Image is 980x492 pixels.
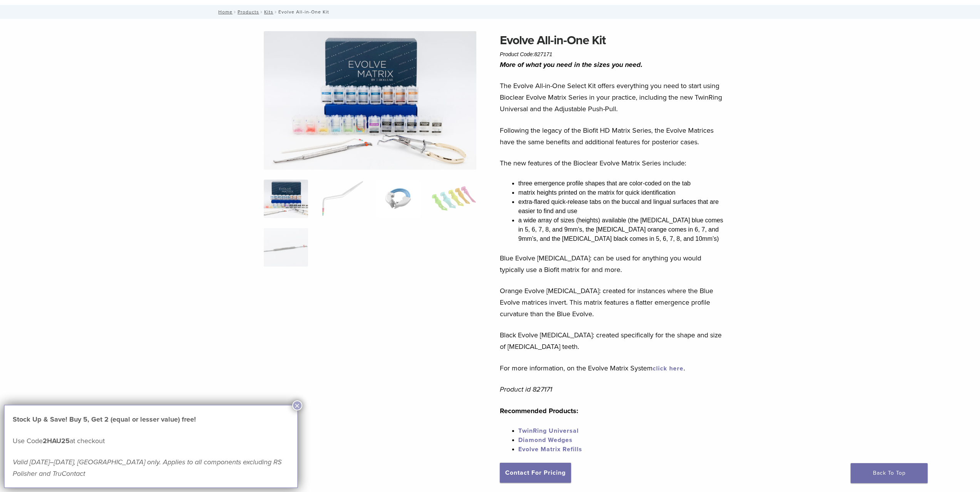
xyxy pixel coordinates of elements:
[500,60,643,69] i: More of what you need in the sizes you need.
[213,5,767,19] nav: Evolve All-in-One Kit
[500,385,552,394] em: Product id 827171
[518,436,573,444] a: Diamond Wedges
[500,252,726,275] p: Blue Evolve [MEDICAL_DATA]: can be used for anything you would typically use a Biofit matrix for ...
[500,285,726,320] p: Orange Evolve [MEDICAL_DATA]: created for instances where the Blue Evolve matrices invert. This m...
[264,228,308,267] img: Evolve All-in-One Kit - Image 5
[13,435,289,447] p: Use Code at checkout
[534,51,553,57] span: 827171
[500,407,578,415] strong: Recommended Products:
[500,157,726,169] p: The new features of the Bioclear Evolve Matrix Series include:
[43,437,70,445] strong: 2HAU25
[432,180,476,218] img: Evolve All-in-One Kit - Image 4
[376,180,420,218] img: Evolve All-in-One Kit - Image 3
[13,458,282,478] em: Valid [DATE]–[DATE], [GEOGRAPHIC_DATA] only. Applies to all components excluding RS Polisher and ...
[500,463,571,483] a: Contact For Pricing
[653,365,683,372] a: click here
[518,445,582,453] a: Evolve Matrix Refills
[500,125,726,148] p: Following the legacy of the Biofit HD Matrix Series, the Evolve Matrices have the same benefits a...
[851,463,928,483] a: Back To Top
[500,51,552,57] span: Product Code:
[216,9,233,15] a: Home
[518,188,726,197] li: matrix heights printed on the matrix for quick identification
[500,362,726,374] p: For more information, on the Evolve Matrix System .
[264,31,476,170] img: IMG_0457
[259,10,264,14] span: /
[273,10,278,14] span: /
[264,9,273,15] a: Kits
[518,179,726,188] li: three emergence profile shapes that are color-coded on the tab
[292,400,302,410] button: Close
[264,180,308,218] img: IMG_0457-scaled-e1745362001290-300x300.jpg
[518,197,726,216] li: extra-flared quick-release tabs on the buccal and lingual surfaces that are easier to find and use
[500,329,726,352] p: Black Evolve [MEDICAL_DATA]: created specifically for the shape and size of [MEDICAL_DATA] teeth.
[233,10,238,14] span: /
[238,9,259,15] a: Products
[320,180,364,218] img: Evolve All-in-One Kit - Image 2
[500,80,726,115] p: The Evolve All-in-One Select Kit offers everything you need to start using Bioclear Evolve Matrix...
[500,31,726,50] h1: Evolve All-in-One Kit
[518,427,579,435] a: TwinRing Universal
[518,216,726,243] li: a wide array of sizes (heights) available (the [MEDICAL_DATA] blue comes in 5, 6, 7, 8, and 9mm’s...
[13,415,196,424] strong: Stock Up & Save! Buy 5, Get 2 (equal or lesser value) free!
